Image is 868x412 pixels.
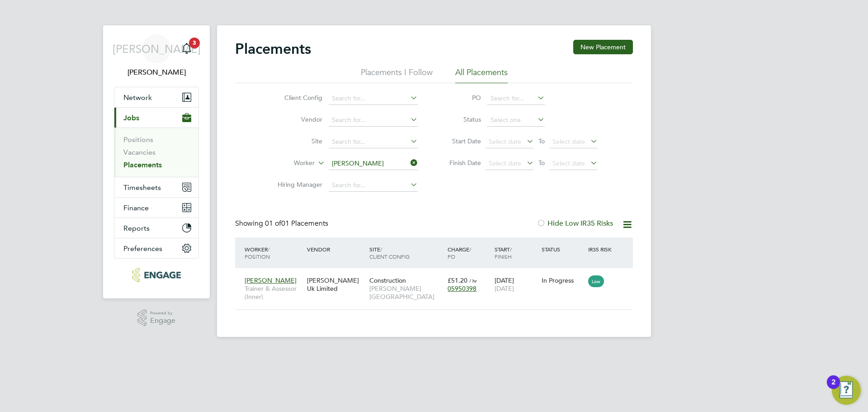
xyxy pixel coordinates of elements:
li: All Placements [455,67,508,83]
span: / hr [469,277,477,284]
h2: Placements [235,40,311,58]
span: To [536,135,547,147]
button: Open Resource Center, 2 new notifications [832,376,861,405]
span: Select date [552,159,585,167]
div: Charge [445,241,492,265]
label: Hiring Manager [270,180,322,189]
input: Select one [487,114,545,127]
button: Network [114,87,198,107]
span: Jobs [123,114,139,122]
button: Timesheets [114,177,198,197]
div: IR35 Risk [586,241,617,257]
div: Jobs [114,128,198,177]
input: Search for... [329,114,418,127]
span: 01 of [265,219,281,228]
span: To [536,157,547,169]
button: Preferences [114,238,198,258]
span: / Finish [495,246,512,260]
div: [DATE] [492,272,539,297]
span: Powered by [150,309,175,317]
span: Engage [150,317,175,325]
input: Search for... [329,179,418,192]
label: Client Config [270,94,322,102]
li: Placements I Follow [361,67,433,83]
span: Timesheets [123,183,161,192]
button: Finance [114,198,198,218]
input: Search for... [487,92,545,105]
div: Vendor [305,241,367,257]
input: Search for... [329,157,418,170]
span: Select date [489,137,521,146]
label: Finish Date [440,159,481,167]
label: Worker [263,159,315,168]
span: Network [123,93,152,102]
a: [PERSON_NAME][PERSON_NAME] [114,34,199,78]
span: 05950398 [448,284,476,293]
label: Status [440,115,481,123]
a: [PERSON_NAME]Trainer & Assessor (Inner)[PERSON_NAME] Uk LimitedConstruction[PERSON_NAME][GEOGRAPH... [242,271,633,279]
button: New Placement [573,40,633,54]
a: Vacancies [123,148,156,156]
div: Worker [242,241,305,265]
label: PO [440,94,481,102]
span: Jerin Aktar [114,67,199,78]
span: Construction [369,276,406,284]
span: [PERSON_NAME][GEOGRAPHIC_DATA] [369,284,443,301]
span: Select date [552,137,585,146]
span: Trainer & Assessor (Inner) [245,284,302,301]
span: Preferences [123,244,162,253]
span: [PERSON_NAME] [245,276,297,284]
span: Select date [489,159,521,167]
img: morganhunt-logo-retina.png [132,268,180,282]
span: Finance [123,204,149,212]
input: Search for... [329,92,418,105]
a: 3 [178,34,196,63]
div: Start [492,241,539,265]
span: 01 Placements [265,219,328,228]
div: Status [539,241,586,257]
label: Vendor [270,115,322,123]
nav: Main navigation [103,25,210,298]
span: / Position [245,246,270,260]
a: Positions [123,135,153,144]
a: Powered byEngage [137,309,176,327]
label: Hide Low IR35 Risks [537,219,613,228]
label: Site [270,137,322,145]
div: In Progress [542,276,584,284]
input: Search for... [329,136,418,148]
span: Low [588,275,604,287]
a: Placements [123,161,162,169]
div: Site [367,241,445,265]
span: 3 [189,38,200,48]
span: / Client Config [369,246,410,260]
div: 2 [831,382,835,394]
span: [PERSON_NAME] [113,43,201,55]
label: Start Date [440,137,481,145]
span: Reports [123,224,150,232]
button: Reports [114,218,198,238]
div: Showing [235,219,330,228]
span: £51.20 [448,276,467,284]
span: / PO [448,246,471,260]
div: [PERSON_NAME] Uk Limited [305,272,367,297]
button: Jobs [114,108,198,128]
span: [DATE] [495,284,514,293]
a: Go to home page [114,268,199,282]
